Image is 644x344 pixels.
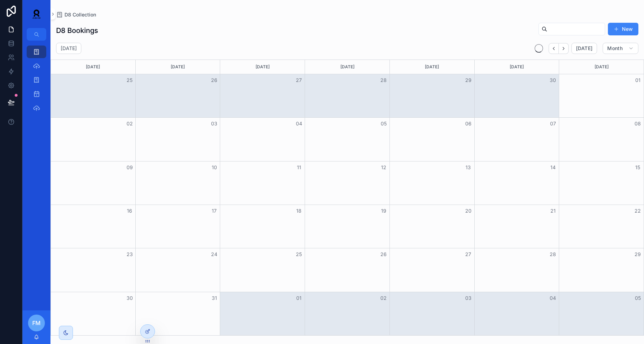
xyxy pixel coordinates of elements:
button: 05 [633,294,642,302]
button: 19 [379,207,388,215]
button: 26 [210,76,218,84]
button: 01 [633,76,642,84]
span: FM [32,319,41,327]
button: 11 [295,163,303,172]
button: 30 [126,294,134,302]
button: 09 [126,163,134,172]
button: 28 [549,250,557,259]
button: 31 [210,294,218,302]
button: 04 [295,119,303,128]
button: 26 [379,250,388,259]
button: [DATE] [571,43,597,54]
button: 16 [126,207,134,215]
button: 15 [633,163,642,172]
button: Month [603,43,638,54]
button: 27 [464,250,473,259]
button: 02 [379,294,388,302]
button: New [608,23,638,35]
button: 27 [295,76,303,84]
button: 01 [295,294,303,302]
div: [DATE] [306,60,388,74]
a: D8 Collection [56,11,96,18]
h1: D8 Bookings [56,26,98,35]
button: 08 [633,119,642,128]
button: 06 [464,119,473,128]
button: 14 [549,163,557,172]
button: 17 [210,207,218,215]
button: 12 [379,163,388,172]
button: 23 [126,250,134,259]
button: 29 [464,76,473,84]
button: 03 [210,119,218,128]
img: App logo [28,8,45,20]
div: scrollable content [22,41,50,123]
button: 18 [295,207,303,215]
span: Month [607,45,623,51]
div: [DATE] [476,60,558,74]
div: [DATE] [52,60,134,74]
button: 24 [210,250,218,259]
div: [DATE] [137,60,219,74]
button: 07 [549,119,557,128]
button: 25 [295,250,303,259]
button: Back [549,43,559,54]
div: [DATE] [560,60,643,74]
button: 05 [379,119,388,128]
h2: [DATE] [61,45,77,52]
button: 22 [633,207,642,215]
div: [DATE] [391,60,473,74]
button: 25 [126,76,134,84]
button: 13 [464,163,473,172]
button: 28 [379,76,388,84]
button: 10 [210,163,218,172]
button: 29 [633,250,642,259]
button: 02 [126,119,134,128]
button: 30 [549,76,557,84]
div: Month View [50,60,644,336]
div: [DATE] [221,60,304,74]
button: 21 [549,207,557,215]
span: [DATE] [576,45,592,51]
button: Next [559,43,569,54]
button: 04 [549,294,557,302]
button: 20 [464,207,473,215]
span: D8 Collection [65,11,96,18]
button: 03 [464,294,473,302]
